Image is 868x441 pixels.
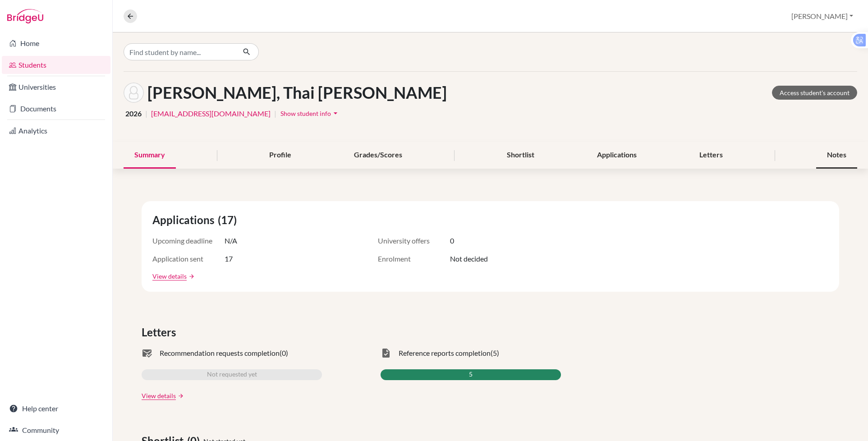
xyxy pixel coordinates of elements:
[142,391,176,400] a: View details
[2,56,110,74] a: Students
[147,83,447,102] h1: [PERSON_NAME], Thai [PERSON_NAME]
[381,348,391,358] span: task
[816,142,857,169] div: Notes
[151,108,271,119] a: [EMAIL_ADDRESS][DOMAIN_NAME]
[152,271,187,281] a: View details
[152,212,218,228] span: Applications
[331,109,340,118] i: arrow_drop_down
[399,348,491,358] span: Reference reports completion
[280,106,340,120] button: Show student infoarrow_drop_down
[142,324,179,340] span: Letters
[450,253,488,264] span: Not decided
[772,86,857,100] a: Access student's account
[218,212,240,228] span: (17)
[258,142,302,169] div: Profile
[689,142,734,169] div: Letters
[124,83,144,103] img: Thai Anh Hoang's avatar
[187,273,195,280] a: arrow_forward
[2,421,110,439] a: Community
[2,100,110,118] a: Documents
[160,348,280,358] span: Recommendation requests completion
[142,348,152,358] span: mark_email_read
[176,393,184,399] a: arrow_forward
[124,142,176,169] div: Summary
[378,253,450,264] span: Enrolment
[7,9,43,23] img: Bridge-U
[2,34,110,52] a: Home
[125,108,142,119] span: 2026
[152,235,225,246] span: Upcoming deadline
[280,110,331,117] span: Show student info
[225,235,237,246] span: N/A
[787,8,857,25] button: [PERSON_NAME]
[469,369,473,380] span: 5
[491,348,499,358] span: (5)
[343,142,413,169] div: Grades/Scores
[124,43,235,60] input: Find student by name...
[2,400,110,418] a: Help center
[496,142,545,169] div: Shortlist
[378,235,450,246] span: University offers
[225,253,233,264] span: 17
[207,369,257,380] span: Not requested yet
[2,122,110,140] a: Analytics
[586,142,648,169] div: Applications
[152,253,225,264] span: Application sent
[450,235,454,246] span: 0
[2,78,110,96] a: Universities
[280,348,288,358] span: (0)
[145,108,147,119] span: |
[274,108,276,119] span: |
